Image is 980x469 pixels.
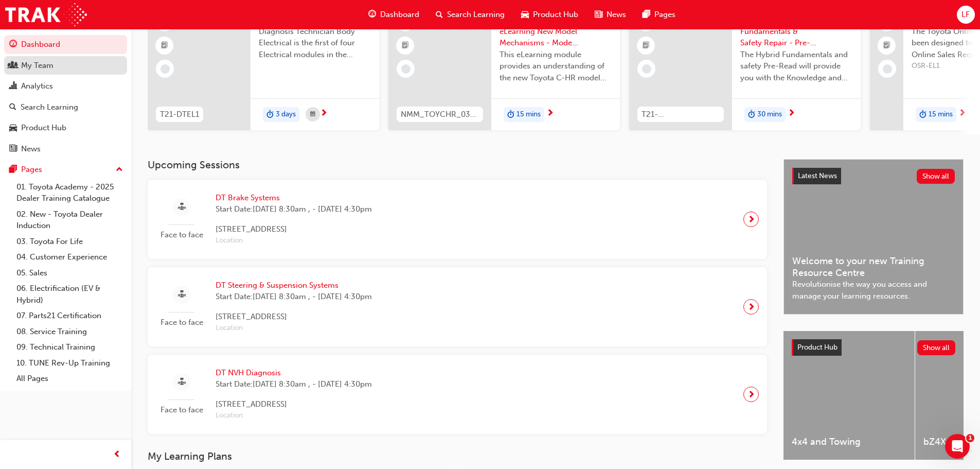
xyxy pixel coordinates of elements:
a: News [4,140,127,159]
span: 30 mins [757,109,782,120]
span: DT Steering & Suspension Systems [216,280,372,291]
span: next-icon [546,109,554,118]
a: Latest NewsShow allWelcome to your new Training Resource CentreRevolutionise the way you access a... [783,159,964,315]
span: pages-icon [9,165,17,175]
a: pages-iconPages [634,4,684,25]
span: next-icon [320,109,328,118]
h3: Upcoming Sessions [148,159,767,171]
img: Trak [5,3,87,26]
a: 02. New - Toyota Dealer Induction [12,206,127,234]
span: T21-PTHV_HYBRID_PRE_READ [642,109,720,120]
span: DT NVH Diagnosis [216,367,372,379]
span: LF [961,9,970,21]
span: duration-icon [748,108,755,121]
a: 0T21-DTEL1DT Body ElectricalDiagnosis Technician Body Electrical is the first of four Electrical ... [148,6,379,130]
button: Pages [4,160,127,179]
a: My Team [4,56,127,75]
span: duration-icon [507,108,514,121]
span: T21-DTEL1 [160,109,199,120]
span: 15 mins [929,109,953,120]
a: 06. Electrification (EV & Hybrid) [12,281,127,308]
a: 05. Sales [12,265,127,281]
span: booktick-icon [643,39,650,53]
iframe: Intercom live chat [945,434,970,459]
span: Start Date: [DATE] 8:30am , - [DATE] 4:30pm [216,291,372,303]
div: Analytics [21,80,53,92]
a: Face to faceDT Brake SystemsStart Date:[DATE] 8:30am , - [DATE] 4:30pm[STREET_ADDRESS]Location [156,188,759,251]
a: Analytics [4,77,127,96]
span: sessionType_FACE_TO_FACE-icon [178,201,186,214]
span: Product Hub [797,343,838,352]
span: next-icon [788,109,795,118]
span: learningRecordVerb_NONE-icon [401,64,411,74]
span: Location [216,322,372,334]
span: sessionType_FACE_TO_FACE-icon [178,376,186,389]
span: booktick-icon [883,39,890,53]
a: Dashboard [4,35,127,54]
a: search-iconSearch Learning [427,4,513,25]
a: 0T21-PTHV_HYBRID_PRE_READPT Hybrid Fundamentals & Safety Repair - Pre-ReadThe Hybrid Fundamentals... [629,6,861,130]
a: 04. Customer Experience [12,249,127,265]
span: [STREET_ADDRESS] [216,223,372,235]
span: Start Date: [DATE] 8:30am , - [DATE] 4:30pm [216,203,372,215]
span: Location [216,410,372,422]
span: search-icon [9,103,16,112]
span: next-icon [747,387,755,402]
span: PT Hybrid Fundamentals & Safety Repair - Pre-Read [740,14,852,49]
span: News [607,9,626,21]
span: 15 mins [516,109,541,120]
span: chart-icon [9,82,17,91]
a: Face to faceDT NVH DiagnosisStart Date:[DATE] 8:30am , - [DATE] 4:30pm[STREET_ADDRESS]Location [156,363,759,426]
a: 03. Toyota For Life [12,234,127,250]
span: next-icon [958,109,966,118]
span: people-icon [9,61,17,71]
span: news-icon [595,8,602,21]
span: [STREET_ADDRESS] [216,311,372,323]
a: Product Hub [4,118,127,137]
span: Diagnosis Technician Body Electrical is the first of four Electrical modules in the Diagnosis Tec... [259,26,371,61]
span: Search Learning [447,9,505,21]
a: 10. TUNE Rev-Up Training [12,355,127,371]
span: search-icon [436,8,443,21]
a: 4x4 and Towing [783,331,915,460]
div: Product Hub [21,122,66,134]
div: News [21,143,41,155]
a: NMM_TOYCHR_032024_MODULE_12024 Toyota C-HR eLearning New Model Mechanisms - Model Outline (Module... [388,6,620,130]
span: Latest News [798,171,837,180]
a: 07. Parts21 Certification [12,308,127,324]
div: My Team [21,60,54,72]
span: Location [216,235,372,247]
span: 4x4 and Towing [792,436,906,448]
span: Pages [654,9,675,21]
a: guage-iconDashboard [360,4,427,25]
span: news-icon [9,145,17,154]
span: Welcome to your new Training Resource Centre [792,255,955,279]
a: Search Learning [4,98,127,117]
a: 09. Technical Training [12,339,127,355]
span: duration-icon [919,108,926,121]
span: car-icon [521,8,529,21]
button: Show all [917,169,955,184]
a: 08. Service Training [12,324,127,340]
span: Dashboard [380,9,419,21]
span: 2024 Toyota C-HR eLearning New Model Mechanisms - Model Outline (Module 1) [500,14,612,49]
span: Face to face [156,404,207,416]
span: 1 [966,434,974,442]
a: All Pages [12,371,127,387]
a: Latest NewsShow all [792,168,955,184]
span: NMM_TOYCHR_032024_MODULE_1 [401,109,479,120]
span: DT Brake Systems [216,192,372,204]
span: guage-icon [9,40,17,49]
a: Product HubShow all [792,339,955,356]
span: up-icon [116,163,123,177]
span: pages-icon [643,8,650,21]
a: news-iconNews [586,4,634,25]
span: The Hybrid Fundamentals and safety Pre-Read will provide you with the Knowledge and Understanding... [740,49,852,84]
span: Face to face [156,317,207,328]
button: LF [957,6,975,24]
span: 3 days [276,109,296,120]
span: car-icon [9,124,17,133]
span: learningRecordVerb_NONE-icon [883,64,892,74]
span: duration-icon [266,108,274,121]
